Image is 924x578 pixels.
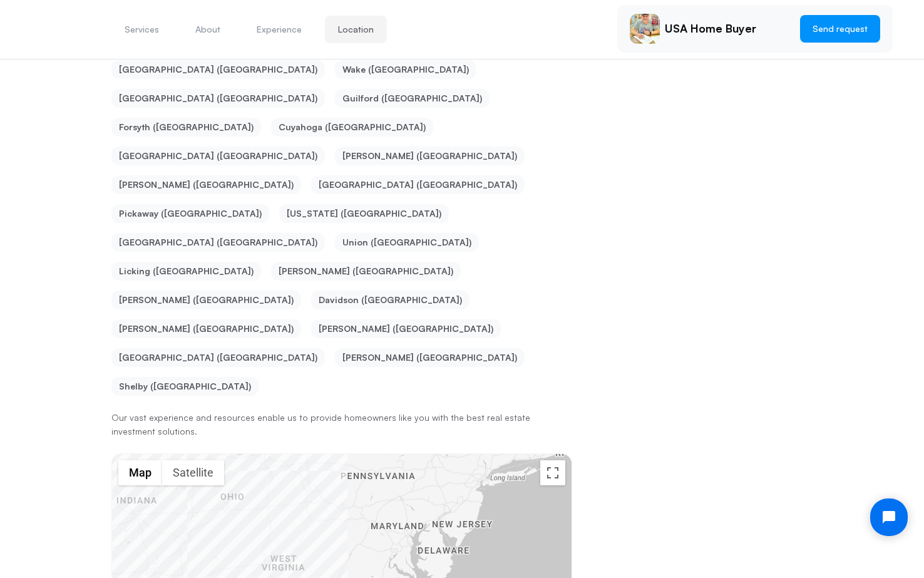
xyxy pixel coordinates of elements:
[311,319,501,338] li: [PERSON_NAME] ([GEOGRAPHIC_DATA])
[271,262,461,281] li: [PERSON_NAME] ([GEOGRAPHIC_DATA])
[335,147,525,165] li: [PERSON_NAME] ([GEOGRAPHIC_DATA])
[111,60,325,79] li: [GEOGRAPHIC_DATA] ([GEOGRAPHIC_DATA])
[182,16,234,43] button: About
[540,460,565,485] button: Toggle fullscreen view
[111,16,172,43] button: Services
[800,15,880,43] button: Send request
[244,16,315,43] button: Experience
[118,460,162,485] button: Show street map
[162,460,224,485] button: Show satellite imagery
[311,291,470,309] li: Davidson ([GEOGRAPHIC_DATA])
[630,14,660,44] img: Todd Killian
[111,204,269,223] li: Pickaway ([GEOGRAPHIC_DATA])
[665,22,790,36] p: USA Home Buyer
[860,488,918,547] iframe: Tidio Chat
[111,175,301,194] li: [PERSON_NAME] ([GEOGRAPHIC_DATA])
[111,147,325,165] li: [GEOGRAPHIC_DATA] ([GEOGRAPHIC_DATA])
[271,118,433,137] li: Cuyahoga ([GEOGRAPHIC_DATA])
[111,348,325,367] li: [GEOGRAPHIC_DATA] ([GEOGRAPHIC_DATA])
[111,118,261,137] li: Forsyth ([GEOGRAPHIC_DATA])
[335,233,479,252] li: Union ([GEOGRAPHIC_DATA])
[111,319,301,338] li: [PERSON_NAME] ([GEOGRAPHIC_DATA])
[325,16,387,43] button: Location
[335,60,476,79] li: Wake ([GEOGRAPHIC_DATA])
[111,411,572,439] p: Our vast experience and resources enable us to provide homeowners like you with the best real est...
[111,291,301,309] li: [PERSON_NAME] ([GEOGRAPHIC_DATA])
[335,89,490,108] li: Guilford ([GEOGRAPHIC_DATA])
[335,348,525,367] li: [PERSON_NAME] ([GEOGRAPHIC_DATA])
[111,89,325,108] li: [GEOGRAPHIC_DATA] ([GEOGRAPHIC_DATA])
[279,204,449,223] li: [US_STATE] ([GEOGRAPHIC_DATA])
[111,262,261,281] li: Licking ([GEOGRAPHIC_DATA])
[111,377,259,396] li: Shelby ([GEOGRAPHIC_DATA])
[111,233,325,252] li: [GEOGRAPHIC_DATA] ([GEOGRAPHIC_DATA])
[311,175,525,194] li: [GEOGRAPHIC_DATA] ([GEOGRAPHIC_DATA])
